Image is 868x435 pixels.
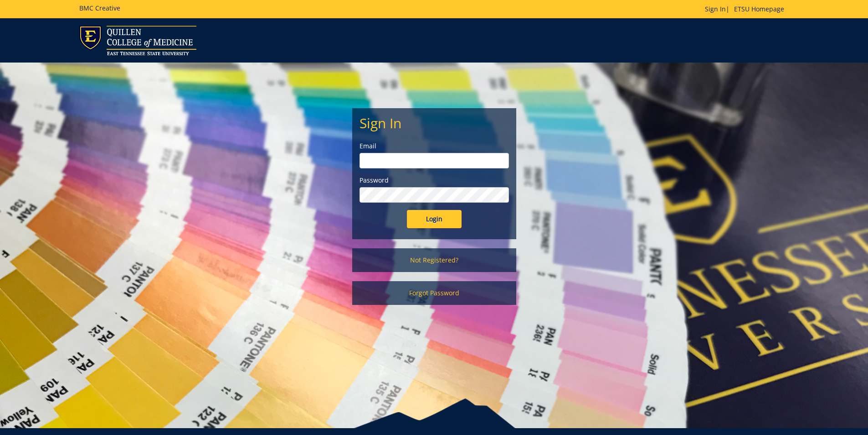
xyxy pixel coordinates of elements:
[705,5,726,13] a: Sign In
[705,5,789,14] p: |
[360,115,509,131] h2: Sign In
[352,281,516,305] a: Forgot Password
[729,5,789,13] a: ETSU Homepage
[360,142,509,151] label: Email
[360,176,509,185] label: Password
[79,5,120,11] h5: BMC Creative
[79,26,196,55] img: ETSU logo
[352,248,516,272] a: Not Registered?
[407,210,462,228] input: Login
